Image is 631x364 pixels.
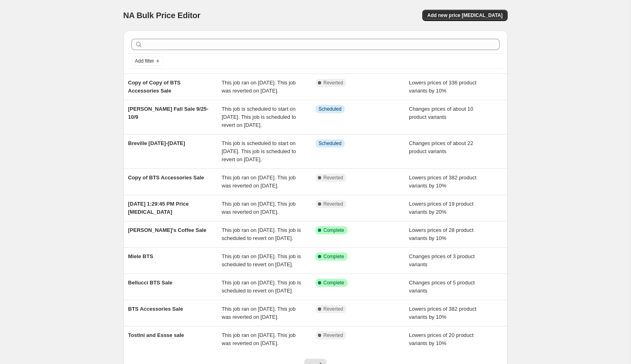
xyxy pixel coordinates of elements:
span: Complete [324,227,344,234]
span: Complete [324,253,344,260]
span: Reverted [324,175,343,181]
span: This job ran on [DATE]. This job was reverted on [DATE]. [222,175,296,189]
span: Lowers prices of 28 product variants by 10% [409,227,474,241]
span: Lowers prices of 336 product variants by 10% [409,80,476,94]
span: Copy of Copy of BTS Accessories Sale [128,80,181,94]
span: Reverted [324,80,343,86]
span: Complete [324,280,344,286]
span: This job ran on [DATE]. This job was reverted on [DATE]. [222,80,296,94]
span: Miele BTS [128,253,153,259]
span: Lowers prices of 382 product variants by 10% [409,306,476,320]
span: Add filter [135,58,154,64]
span: This job ran on [DATE]. This job is scheduled to revert on [DATE]. [222,227,301,241]
span: This job ran on [DATE]. This job is scheduled to revert on [DATE]. [222,253,301,267]
span: Reverted [324,306,343,312]
span: Changes prices of about 10 product variants [409,106,473,120]
span: This job ran on [DATE]. This job is scheduled to revert on [DATE]. [222,280,301,294]
span: NA Bulk Price Editor [123,11,201,20]
span: Reverted [324,332,343,339]
span: Reverted [324,201,343,207]
span: Bellucci BTS Sale [128,280,173,286]
button: Add new price [MEDICAL_DATA] [422,10,507,21]
span: Scheduled [319,106,342,112]
span: This job ran on [DATE]. This job was reverted on [DATE]. [222,306,296,320]
span: Tostini and Essse sale [128,332,184,338]
span: [PERSON_NAME] Fall Sale 9/25-10/9 [128,106,209,120]
span: This job ran on [DATE]. This job was reverted on [DATE]. [222,201,296,215]
span: Scheduled [319,140,342,147]
span: This job is scheduled to start on [DATE]. This job is scheduled to revert on [DATE]. [222,140,296,162]
span: Lowers prices of 19 product variants by 20% [409,201,474,215]
span: Changes prices of 3 product variants [409,253,475,267]
span: This job ran on [DATE]. This job was reverted on [DATE]. [222,332,296,346]
span: This job is scheduled to start on [DATE]. This job is scheduled to revert on [DATE]. [222,106,296,128]
span: Copy of BTS Accessories Sale [128,175,204,181]
span: Lowers prices of 382 product variants by 10% [409,175,476,189]
button: Add filter [131,56,164,66]
span: [DATE] 1:29:45 PM Price [MEDICAL_DATA] [128,201,189,215]
span: BTS Accessories Sale [128,306,183,312]
span: [PERSON_NAME]'s Coffee Sale [128,227,207,233]
span: Breville [DATE]-[DATE] [128,140,185,146]
span: Add new price [MEDICAL_DATA] [427,12,502,19]
span: Changes prices of about 22 product variants [409,140,473,154]
span: Changes prices of 5 product variants [409,280,475,294]
span: Lowers prices of 20 product variants by 10% [409,332,474,346]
